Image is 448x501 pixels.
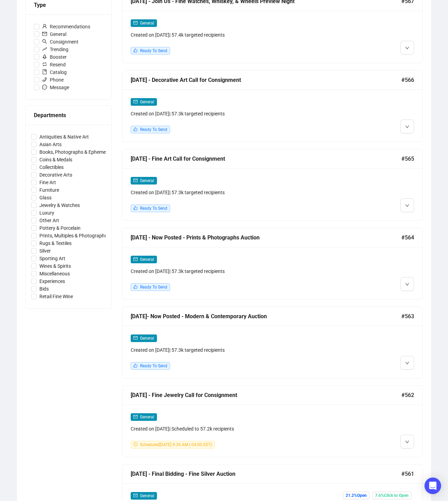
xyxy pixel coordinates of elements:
span: Pottery & Porcelain [37,224,83,232]
span: mail [133,257,138,261]
span: Message [39,84,72,91]
a: [DATE] - Decorative Art Call for Consignment#566mailGeneralCreated on [DATE]| 57.3k targeted reci... [122,70,423,142]
div: [DATE] - Final Bidding - Fine Silver Auction [131,470,401,478]
span: like [133,285,138,289]
span: Trending [39,46,71,53]
span: Miscellaneous [37,270,73,277]
div: Created on [DATE] | 57.3k targeted recipients [131,189,342,196]
span: #562 [401,391,414,399]
span: Books, Photographs & Ephemera [37,148,113,156]
span: retweet [42,62,47,67]
span: General [140,178,154,183]
span: user [42,24,47,29]
span: mail [42,31,47,36]
span: Ready To Send [140,363,167,368]
a: [DATE] - Now Posted - Prints & Photographs Auction#564mailGeneralCreated on [DATE]| 57.3k targete... [122,228,423,300]
span: phone [42,77,47,82]
span: Prints, Multiples & Photographs [37,232,110,239]
span: mail [133,336,138,340]
span: down [405,46,409,50]
span: General [140,257,154,262]
span: #563 [401,312,414,321]
span: General [140,493,154,498]
span: book [42,69,47,74]
span: mail [133,415,138,419]
span: Consignment [39,38,81,46]
span: #561 [401,470,414,478]
span: Retail Fine Wine [37,293,76,300]
span: like [133,206,138,210]
span: Catalog [39,68,69,76]
div: [DATE] - Decorative Art Call for Consignment [131,76,401,84]
div: Departments [34,111,103,120]
span: down [405,440,409,444]
span: like [133,363,138,368]
span: rise [42,47,47,51]
span: Sporting Art [37,255,68,262]
span: down [405,125,409,129]
span: Ready To Send [140,48,167,53]
span: Booster [39,53,69,61]
span: Experiences [37,277,68,285]
span: General [140,100,154,104]
span: down [405,282,409,286]
div: Created on [DATE] | 57.3k targeted recipients [131,110,342,117]
span: mail [133,178,138,182]
span: Phone [39,76,66,84]
span: clock-circle [133,442,138,446]
span: #564 [401,233,414,242]
span: Rugs & Textiles [37,239,74,247]
span: #566 [401,76,414,84]
span: mail [133,100,138,104]
span: Resend [39,61,68,68]
span: Collectibles [37,163,66,171]
span: down [405,361,409,365]
span: Wines & Spirits [37,262,74,270]
span: General [140,336,154,341]
a: [DATE] - Fine Art Call for Consignment#565mailGeneralCreated on [DATE]| 57.3k targeted recipients... [122,149,423,221]
span: search [42,39,47,44]
div: [DATE]- Now Posted - Modern & Contemporary Auction [131,312,401,321]
span: mail [133,493,138,498]
span: Ready To Send [140,127,167,132]
span: General [39,30,69,38]
span: Antiquities & Native Art [37,133,92,141]
a: [DATE]- Now Posted - Modern & Contemporary Auction#563mailGeneralCreated on [DATE]| 57.3k targete... [122,306,423,378]
span: Asian Arts [37,141,64,148]
span: General [140,415,154,419]
span: Scheduled [DATE] 9:30 AM (-04:00 EDT) [140,442,212,447]
div: [DATE] - Now Posted - Prints & Photographs Auction [131,233,401,242]
span: Fine Art [37,179,59,186]
span: Other Art [37,217,62,224]
span: 21.2% Open [343,492,370,499]
span: like [133,127,138,131]
div: Created on [DATE] | 57.3k targeted recipients [131,346,342,354]
div: Open Intercom Messenger [424,478,441,494]
div: Created on [DATE] | Scheduled to 57.2k recipients [131,425,342,433]
span: down [405,204,409,208]
div: [DATE] - Fine Art Call for Consignment [131,154,401,163]
span: Furniture [37,186,62,194]
span: Ready To Send [140,206,167,211]
span: #565 [401,154,414,163]
span: rocket [42,54,47,59]
span: 7.6% Click to Open [372,492,411,499]
span: Luxury [37,209,57,217]
span: Glass [37,194,54,201]
div: Created on [DATE] | 57.3k targeted recipients [131,267,342,275]
div: Created on [DATE] | 57.4k targeted recipients [131,31,342,39]
span: Bids [37,285,52,293]
span: like [133,48,138,53]
span: Silver [37,247,54,255]
span: Ready To Send [140,285,167,290]
span: Recommendations [39,23,93,30]
div: [DATE] - Fine Jewelry Call for Consignment [131,391,401,399]
span: Decorative Arts [37,171,75,179]
div: Type [34,1,103,9]
span: General [140,21,154,26]
a: [DATE] - Fine Jewelry Call for Consignment#562mailGeneralCreated on [DATE]| Scheduled to 57.2k re... [122,385,423,457]
span: Jewelry & Watches [37,201,83,209]
span: Coins & Medals [37,156,75,163]
span: message [42,85,47,89]
span: mail [133,21,138,25]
